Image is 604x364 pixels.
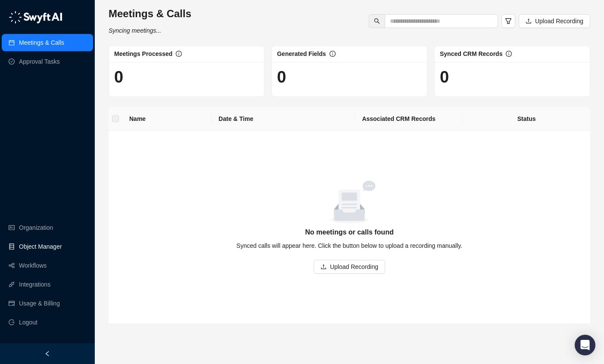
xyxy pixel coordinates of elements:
[506,51,512,57] span: info-circle
[575,335,595,355] div: Open Intercom Messenger
[535,16,583,26] span: Upload Recording
[109,7,191,21] h3: Meetings & Calls
[122,107,212,131] th: Name
[114,50,172,57] span: Meetings Processed
[355,107,463,131] th: Associated CRM Records
[44,351,50,357] span: left
[176,51,182,57] span: info-circle
[463,107,590,131] th: Status
[314,260,385,274] button: Upload Recording
[19,295,60,312] a: Usage & Billing
[119,227,580,238] h5: No meetings or calls found
[505,18,512,25] span: filter
[9,11,62,24] img: logo-05li4sbe.png
[19,276,50,293] a: Integrations
[19,219,53,236] a: Organization
[9,319,15,325] span: logout
[440,50,502,57] span: Synced CRM Records
[277,50,326,57] span: Generated Fields
[212,107,355,131] th: Date & Time
[19,53,60,70] a: Approval Tasks
[374,18,380,24] span: search
[440,67,585,87] h1: 0
[526,18,532,24] span: upload
[19,257,47,274] a: Workflows
[330,51,336,57] span: info-circle
[321,264,327,270] span: upload
[19,314,37,331] span: Logout
[237,242,462,249] span: Synced calls will appear here. Click the button below to upload a recording manually.
[519,14,590,28] button: Upload Recording
[19,34,64,51] a: Meetings & Calls
[277,67,422,87] h1: 0
[114,67,259,87] h1: 0
[330,262,378,271] span: Upload Recording
[109,27,161,34] i: Syncing meetings...
[19,238,62,255] a: Object Manager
